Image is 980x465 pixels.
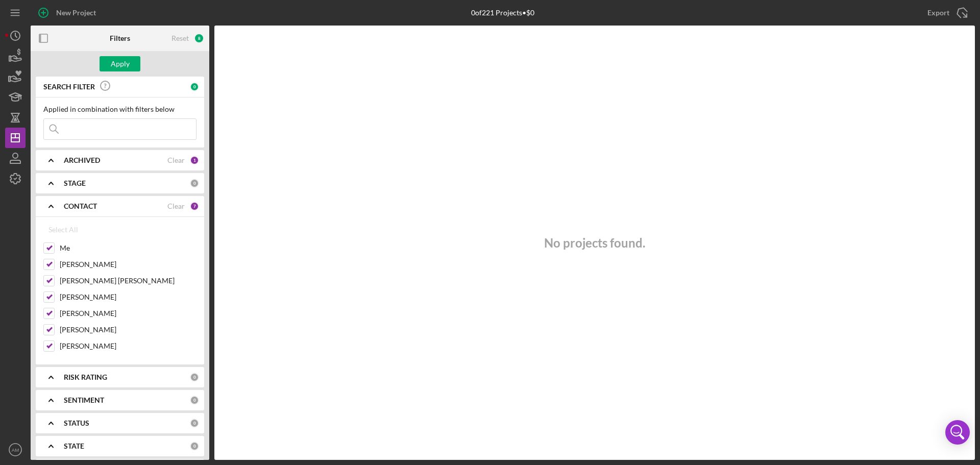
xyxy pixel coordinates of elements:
div: Apply [111,56,130,71]
label: [PERSON_NAME] [60,259,197,270]
b: STAGE [64,179,86,187]
div: Clear [167,156,185,164]
div: 8 [194,33,204,43]
div: 0 of 221 Projects • $0 [471,9,534,17]
div: Reset [171,34,189,42]
div: 0 [190,82,199,91]
label: [PERSON_NAME] [PERSON_NAME] [60,276,197,286]
div: Clear [167,202,185,210]
button: Select All [43,219,83,240]
div: Export [927,3,949,23]
label: [PERSON_NAME] [60,292,197,302]
label: Me [60,243,197,253]
button: Export [917,3,975,23]
b: STATUS [64,419,89,427]
div: New Project [56,3,96,23]
label: [PERSON_NAME] [60,325,197,335]
label: [PERSON_NAME] [60,341,197,351]
button: New Project [31,3,106,23]
div: Select All [48,219,78,240]
b: CONTACT [64,202,97,210]
b: RISK RATING [64,373,107,381]
div: 0 [190,373,199,382]
div: 0 [190,396,199,405]
div: 0 [190,442,199,451]
div: 7 [190,202,199,211]
div: 0 [190,419,199,428]
h3: No projects found. [544,236,645,250]
div: 1 [190,156,199,165]
b: SEARCH FILTER [43,83,95,91]
text: AM [12,447,19,453]
b: STATE [64,442,84,450]
b: ARCHIVED [64,156,100,164]
div: 0 [190,179,199,188]
div: Open Intercom Messenger [945,420,970,445]
b: SENTIMENT [64,396,104,404]
button: AM [5,439,26,460]
div: Applied in combination with filters below [43,105,197,113]
button: Apply [100,56,140,71]
b: Filters [110,34,130,42]
label: [PERSON_NAME] [60,308,197,319]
